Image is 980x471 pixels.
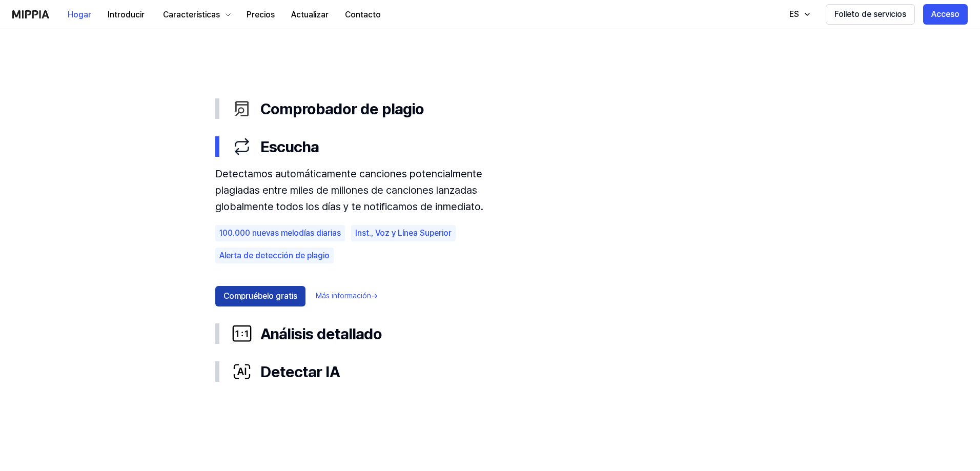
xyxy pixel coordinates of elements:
[337,5,389,25] button: Contacto
[316,292,371,300] font: Más información
[260,99,424,118] font: Comprobador de plagio
[931,9,959,19] font: Acceso
[355,228,452,238] font: Inst., Voz y Línea Superior
[260,324,382,343] font: Análisis detallado
[68,10,91,19] font: Hogar
[215,166,765,315] div: Escucha
[345,10,381,19] font: Contacto
[238,5,283,25] button: Precios
[223,291,297,301] font: Compruébelo gratis
[260,362,339,381] font: Detectar IA
[108,10,145,19] font: Introducir
[371,292,378,300] font: →
[215,353,765,391] button: Detectar IA
[291,10,329,19] font: Actualizar
[99,5,153,25] button: Introducir
[779,4,818,25] button: ES
[219,251,330,260] font: Alerta de detección de plagio
[283,1,337,29] a: Actualizar
[215,128,765,166] button: Escucha
[283,5,337,25] button: Actualizar
[12,10,49,18] img: logo
[215,168,483,213] font: Detectamos automáticamente canciones potencialmente plagiadas entre miles de millones de cancione...
[215,286,305,306] button: Compruébelo gratis
[59,5,99,25] button: Hogar
[163,10,220,19] font: Características
[316,291,378,301] a: Más información→
[215,315,765,353] button: Análisis detallado
[260,137,319,156] font: Escucha
[219,228,341,238] font: 100.000 nuevas melodías diarias
[826,4,915,25] button: Folleto de servicios
[789,9,799,19] font: ES
[247,10,275,19] font: Precios
[923,4,968,25] button: Acceso
[59,1,99,29] a: Hogar
[215,90,765,128] button: Comprobador de plagio
[834,9,906,19] font: Folleto de servicios
[153,5,238,25] button: Características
